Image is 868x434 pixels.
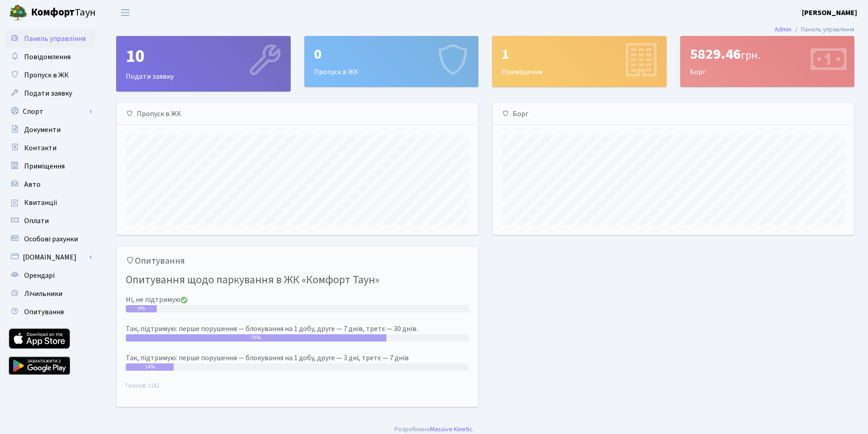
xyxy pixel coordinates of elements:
[775,25,791,34] a: Admin
[5,285,96,303] a: Лічильники
[126,294,469,305] div: Ні, не підтримую
[117,103,478,125] div: Пропуск в ЖК
[5,230,96,248] a: Особові рахунки
[126,46,281,67] div: 10
[304,36,479,87] a: 0Пропуск в ЖК
[126,352,469,363] div: Так, підтримую: перше порушення — блокування на 1 добу, друге — 3 дні, третє — 7 днів
[493,103,854,125] div: Борг
[24,161,65,171] span: Приміщення
[24,143,56,153] span: Контакти
[305,36,478,87] div: Пропуск в ЖК
[5,121,96,139] a: Документи
[5,157,96,175] a: Приміщення
[114,5,137,20] button: Переключити навігацію
[314,46,469,63] div: 0
[9,4,27,22] img: logo.png
[126,270,469,291] h4: Опитування щодо паркування в ЖК «Комфорт Таун»
[5,48,96,66] a: Повідомлення
[5,303,96,321] a: Опитування
[5,102,96,121] a: Спорт
[24,289,62,299] span: Лічильники
[5,30,96,48] a: Панель управління
[24,198,57,208] span: Квитанції
[126,334,386,342] div: 76%
[5,84,96,102] a: Подати заявку
[24,307,64,317] span: Опитування
[5,194,96,212] a: Квитанції
[681,36,854,87] div: Борг
[493,36,666,87] div: Приміщення
[31,5,75,20] b: Комфорт
[502,46,657,63] div: 1
[126,323,469,334] div: Так, підтримую: перше порушення — блокування на 1 добу, друге — 7 днів, третє — 30 днів.
[5,248,96,266] a: [DOMAIN_NAME]
[24,234,78,244] span: Особові рахунки
[31,5,96,20] span: Таун
[690,46,845,63] div: 5829.46
[741,47,760,63] span: грн.
[5,175,96,194] a: Авто
[791,25,854,35] li: Панель управління
[117,36,290,91] div: Подати заявку
[492,36,667,87] a: 1Приміщення
[24,179,41,189] span: Авто
[116,36,291,92] a: 10Подати заявку
[24,125,61,135] span: Документи
[5,139,96,157] a: Контакти
[126,305,157,312] div: 9%
[5,212,96,230] a: Оплати
[24,52,71,62] span: Повідомлення
[24,88,72,98] span: Подати заявку
[5,266,96,285] a: Орендарі
[126,255,469,266] h5: Опитування
[430,424,473,434] a: Massive Kinetic
[24,271,55,281] span: Орендарі
[5,66,96,84] a: Пропуск в ЖК
[761,20,868,39] nav: breadcrumb
[24,70,69,80] span: Пропуск в ЖК
[24,34,86,44] span: Панель управління
[126,382,469,398] small: Голосів: 1142
[24,216,49,226] span: Оплати
[126,363,174,371] div: 14%
[802,7,857,18] a: [PERSON_NAME]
